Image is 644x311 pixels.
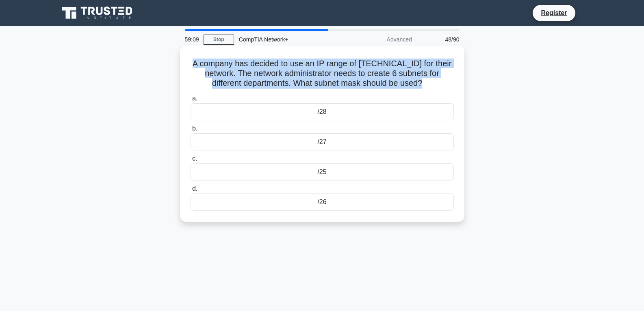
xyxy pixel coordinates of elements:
div: Advanced [346,31,417,48]
div: CompTIA Network+ [234,31,346,48]
div: 59:09 [180,31,204,48]
span: d. [192,185,197,192]
div: /28 [191,103,454,120]
div: 48/90 [417,31,464,48]
div: /25 [191,163,454,181]
span: a. [192,95,197,102]
h5: A company has decided to use an IP range of [TECHNICAL_ID] for their network. The network adminis... [190,59,455,89]
span: b. [192,125,197,132]
span: c. [192,155,197,162]
div: /26 [191,194,454,211]
a: Register [536,8,572,18]
a: Stop [204,35,234,45]
div: /27 [191,133,454,150]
